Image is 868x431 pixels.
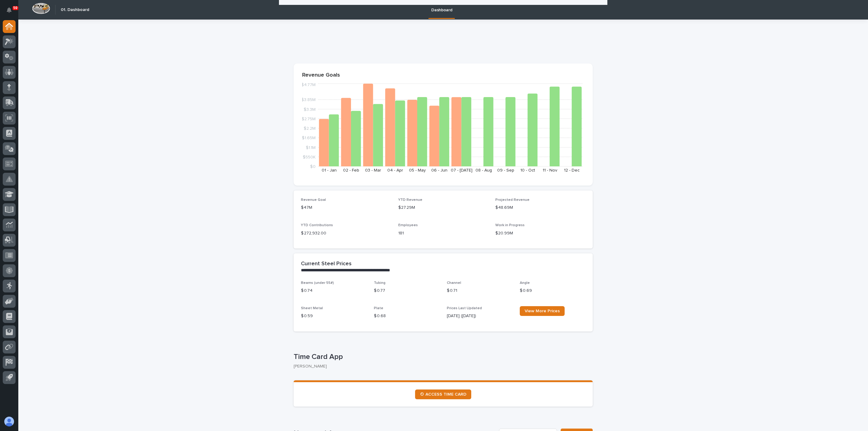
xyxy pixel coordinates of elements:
p: $ 0.71 [447,288,512,294]
p: $ 0.59 [301,313,367,319]
p: $ 0.74 [301,288,367,294]
span: ⏲ ACCESS TIME CARD [420,392,466,397]
p: $48.69M [495,205,585,211]
tspan: $3.85M [301,98,316,102]
p: $ 0.77 [374,288,439,294]
a: ⏲ ACCESS TIME CARD [415,389,471,399]
tspan: $4.77M [301,83,316,87]
p: [PERSON_NAME] [294,364,588,369]
button: Notifications [3,4,16,16]
text: 05 - May [409,168,426,172]
p: 181 [398,230,488,237]
p: $ 272,932.00 [301,230,391,237]
h2: 01. Dashboard [61,7,89,13]
span: Channel [447,281,461,285]
span: Work in Progress [495,223,525,227]
span: YTD Contributions [301,223,333,227]
span: YTD Revenue [398,198,422,202]
span: Prices Last Updated [447,306,482,310]
tspan: $2.75M [302,117,316,121]
text: 07 - [DATE] [451,168,472,172]
span: Plate [374,306,383,310]
text: 03 - Mar [365,168,381,172]
tspan: $1.65M [302,136,316,140]
text: 06 - Jun [431,168,447,172]
span: Tubing [374,281,385,285]
span: Angle [520,281,530,285]
text: 04 - Apr [387,168,403,172]
text: 12 - Dec [564,168,580,172]
p: $47M [301,205,391,211]
span: Beams (under 55#) [301,281,334,285]
p: $27.29M [398,205,488,211]
p: [DATE] ([DATE]) [447,313,512,319]
span: Revenue Goal [301,198,326,202]
tspan: $1.1M [306,146,316,150]
tspan: $3.3M [304,107,316,112]
a: View More Prices [520,306,565,316]
text: 02 - Feb [343,168,359,172]
p: 59 [13,6,17,10]
span: Employees [398,223,418,227]
text: 01 - Jan [322,168,337,172]
p: Time Card App [294,353,590,361]
div: Notifications59 [8,7,16,17]
h2: Current Steel Prices [301,261,352,267]
tspan: $0 [310,165,316,169]
button: users-avatar [3,415,16,428]
p: $20.99M [495,230,585,237]
tspan: $2.2M [304,126,316,131]
p: $ 0.69 [520,288,585,294]
p: $ 0.68 [374,313,439,319]
span: Projected Revenue [495,198,530,202]
p: Revenue Goals [302,72,584,79]
text: 08 - Aug [476,168,492,172]
text: 11 - Nov [543,168,557,172]
text: 10 - Oct [520,168,535,172]
text: 09 - Sep [497,168,514,172]
tspan: $550K [303,155,316,159]
span: View More Prices [525,309,560,313]
span: Sheet Metal [301,306,323,310]
img: Workspace Logo [32,3,50,14]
